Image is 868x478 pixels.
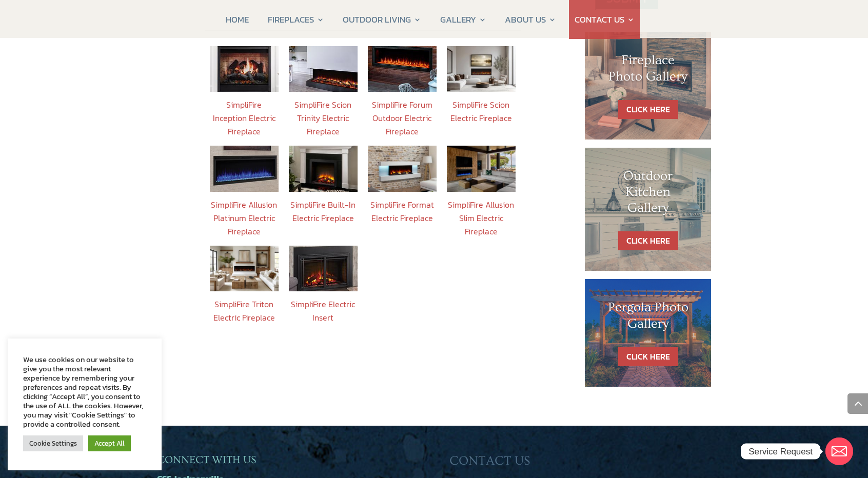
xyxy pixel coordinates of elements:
h1: Pergola Photo Gallery [605,300,691,336]
h1: Fireplace Photo Gallery [605,52,691,89]
img: SFE_35-in_Mission_195x177-png [289,246,358,291]
h3: CONTACT US [449,453,711,474]
a: CLICK HERE [618,231,678,250]
h1: Outdoor Kitchen Gallery [605,168,691,222]
a: Email [825,437,853,465]
a: SimpliFire Built-In Electric Fireplace [290,198,356,224]
a: SimpliFire Scion Trinity Electric Fireplace [294,98,351,137]
a: SimpliFire Format Electric Fireplace [370,198,434,224]
a: SimpliFire Allusion Slim Electric Fireplace [448,198,514,237]
img: SFE_Scion_55_Driftwood_OrgFlames_Room [447,46,516,92]
a: SimpliFire Triton Electric Fireplace [213,298,275,324]
a: SimpliFire Inception Electric Fireplace [213,98,275,137]
a: SimpliFire Electric Insert [291,298,355,324]
a: SimpliFire Scion Electric Fireplace [450,98,512,124]
span: CONNECT WITH US [157,454,256,466]
a: Accept All [88,435,131,451]
a: CLICK HERE [618,100,678,119]
a: SimpliFire Allusion Platinum Electric Fireplace [211,198,277,237]
img: SFE_AlluSlim_50_CrystMedia_BlueFlames_Shot5 [447,146,516,191]
img: ScionTrinity_195x177 [289,46,358,92]
a: CLICK HERE [618,347,678,366]
a: Cookie Settings [23,435,83,451]
div: We use cookies on our website to give you the most relevant experience by remembering your prefer... [23,355,146,429]
img: SFE_Triton78_TimberLogs_OrgFlames [210,246,279,291]
a: SimpliFire Forum Outdoor Electric Fireplace [372,98,432,137]
img: SFE-Inception_1_195x177 [210,46,279,92]
img: SFE_Forum-55-AB_195x177 [368,46,437,92]
img: SFE-Format-Floating-Mantel-Fireplace-cropped [368,146,437,191]
img: SimpliFire_Built-In36_Kenwood_195x177 [289,146,358,191]
img: AP-195x177 [210,146,279,191]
